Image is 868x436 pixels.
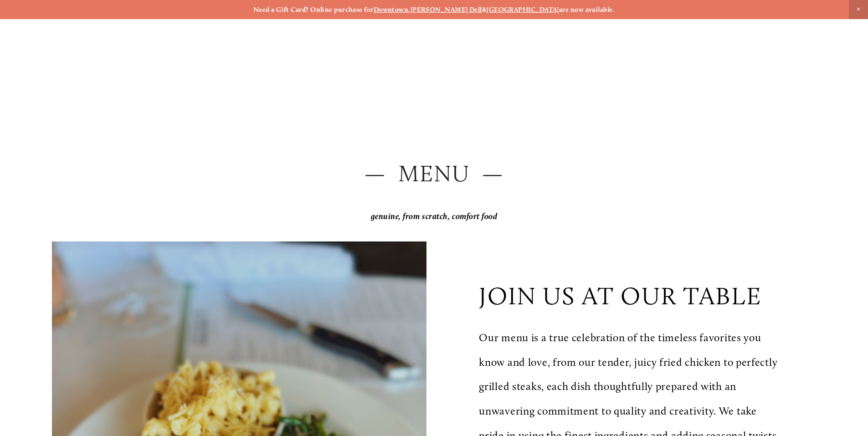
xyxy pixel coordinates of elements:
[52,158,816,190] h2: — Menu —
[482,5,487,14] strong: &
[253,5,374,14] strong: Need a Gift Card? Online purchase for
[371,211,498,221] em: genuine, from scratch, comfort food
[559,5,615,14] strong: are now available.
[479,281,762,311] p: join us at our table
[487,5,559,14] a: [GEOGRAPHIC_DATA]
[411,5,482,14] a: [PERSON_NAME] Dell
[374,5,409,14] a: Downtown
[408,5,410,14] strong: ,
